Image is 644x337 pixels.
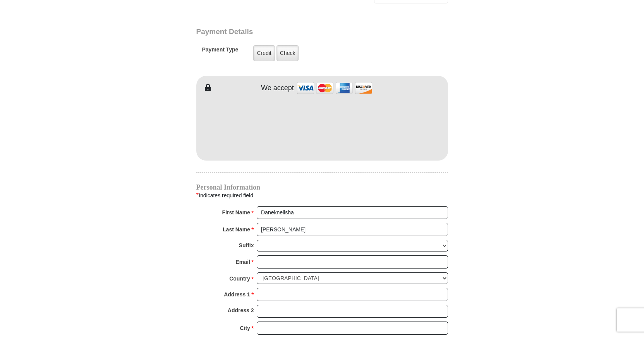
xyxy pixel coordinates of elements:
h4: We accept [261,84,294,92]
h5: Payment Type [202,46,239,57]
h3: Payment Details [196,27,394,36]
strong: Address 1 [224,289,250,300]
label: Credit [253,45,275,61]
h4: Personal Information [196,184,448,190]
strong: Country [229,273,250,284]
div: Indicates required field [196,190,448,200]
strong: Address 2 [228,305,254,316]
img: credit cards accepted [296,80,373,96]
strong: City [240,323,250,334]
strong: Suffix [239,240,254,251]
strong: Email [236,257,250,267]
strong: Last Name [223,224,250,235]
strong: First Name [222,207,250,218]
label: Check [276,45,299,61]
